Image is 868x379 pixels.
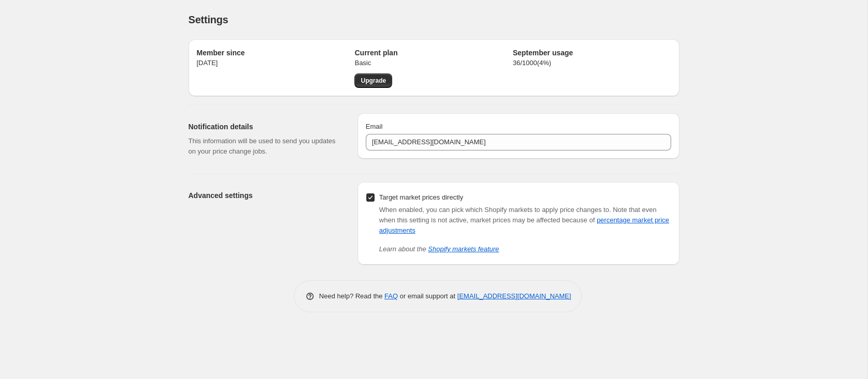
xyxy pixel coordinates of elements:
p: 36 / 1000 ( 4 %) [513,58,671,68]
p: [DATE] [197,58,355,68]
i: Learn about the [379,245,499,253]
span: Target market prices directly [379,193,463,201]
span: When enabled, you can pick which Shopify markets to apply price changes to. [379,206,611,214]
span: Need help? Read the [319,292,385,300]
h2: Current plan [354,48,513,58]
a: Shopify markets feature [428,245,499,253]
span: Upgrade [361,77,386,85]
span: Settings [189,14,228,25]
h2: Member since [197,48,355,58]
h2: Advanced settings [189,190,341,201]
span: Note that even when this setting is not active, market prices may be affected because of [379,206,669,234]
a: FAQ [384,292,398,300]
h2: September usage [513,48,671,58]
a: Upgrade [354,73,392,88]
a: [EMAIL_ADDRESS][DOMAIN_NAME] [457,292,571,300]
p: Basic [354,58,513,68]
span: Email [366,123,383,130]
span: or email support at [398,292,457,300]
p: This information will be used to send you updates on your price change jobs. [189,136,341,157]
h2: Notification details [189,122,341,132]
